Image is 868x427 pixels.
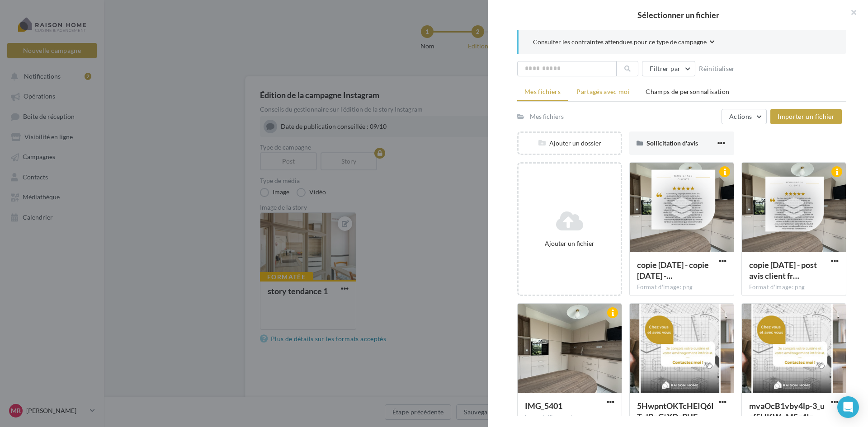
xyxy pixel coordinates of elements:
h2: Sélectionner un fichier [503,11,854,19]
span: 5HwpntOKTcHEIQ6ITulRnCtXDgPlJE6Y2aW-2-DK7Ex2U_unRN-z61VbecaKA5Tn8SA3vF-lWEc4Dzpahw=s0 [637,401,714,422]
div: Format d'image: png [749,283,839,291]
div: Format d'image: jpg [525,413,614,422]
span: Mes fichiers [524,88,561,95]
button: Importer un fichier [770,109,842,124]
div: Open Intercom Messenger [837,396,859,418]
span: Champs de personnalisation [646,88,729,95]
button: Réinitialiser [695,63,739,74]
button: Filtrer par [642,61,695,76]
span: Sollicitation d'avis [646,139,698,147]
span: Consulter les contraintes attendues pour ce type de campagne [533,38,707,47]
span: Actions [729,113,752,120]
div: Ajouter un dossier [519,139,621,148]
div: Format d'image: png [637,283,726,291]
span: Partagés avec moi [576,88,630,95]
button: Actions [722,109,767,124]
div: Mes fichiers [530,112,564,121]
span: Importer un fichier [778,113,835,120]
span: copie 30-06-2025 - copie 30-06-2025 - post avis client franchisé - Exemple [637,260,709,281]
button: Consulter les contraintes attendues pour ce type de campagne [533,37,715,48]
span: mvaOcB1vby4lp-3_ucf5HKWxMSg4IzwcGlSYf8simQpQtGbSuBSRlJE2eFK70T5az2KonwpeUgBR9tLueg=s0 [749,401,825,422]
span: IMG_5401 [525,401,562,411]
span: copie 30-06-2025 - post avis client franchisé - Exemple [749,260,817,281]
div: Ajouter un fichier [522,239,617,248]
